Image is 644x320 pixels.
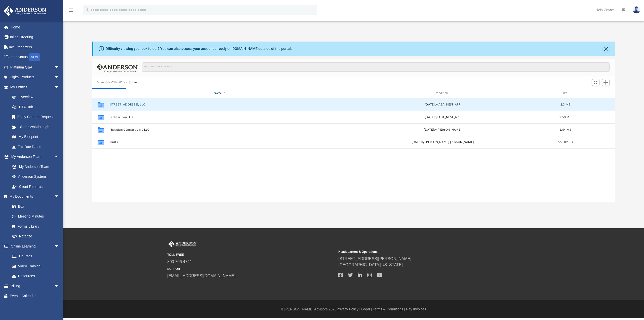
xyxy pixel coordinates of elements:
[2,6,48,16] img: Anderson Advisors Platinum Portal
[338,263,403,267] a: [GEOGRAPHIC_DATA][US_STATE]
[602,79,610,86] button: Add
[167,267,335,271] small: SUPPORT
[7,182,64,192] a: Client Referrals
[167,274,235,278] a: [EMAIL_ADDRESS][DOMAIN_NAME]
[167,260,192,264] a: 800.706.4741
[132,80,138,85] button: Law
[7,162,62,172] a: My Anderson Team
[4,22,67,32] a: Home
[4,291,67,301] a: Events Calendar
[109,116,330,119] button: Lechevalnoir, LLC
[167,253,335,257] small: TOLL FREE
[7,251,64,261] a: Courses
[7,261,62,271] a: Video Training
[4,82,67,92] a: My Entitiesarrow_drop_down
[560,103,570,106] span: 2.3 MB
[558,141,573,144] span: 553.02 KB
[4,62,67,72] a: Platinum Q&Aarrow_drop_down
[7,112,67,122] a: Entity Change Request
[373,307,405,311] a: Terms & Conditions |
[4,241,64,251] a: Online Learningarrow_drop_down
[7,172,64,182] a: Anderson System
[559,128,571,131] span: 1.64 MB
[332,91,553,95] div: Modified
[4,152,64,162] a: My Anderson Teamarrow_drop_down
[54,82,64,92] span: arrow_drop_down
[109,128,330,131] button: Physician Contract Care LLC
[7,201,62,211] a: Box
[578,91,613,95] div: id
[4,192,64,202] a: My Documentsarrow_drop_down
[406,307,426,311] a: Pay Invoices
[4,281,67,291] a: Billingarrow_drop_down
[7,102,67,112] a: CTA Hub
[7,132,64,142] a: My Blueprint
[337,307,360,311] a: Privacy Policy |
[332,128,553,132] div: [DATE] by [PERSON_NAME]
[109,103,330,106] button: [STREET_ADDRESS], LLC
[92,98,615,202] div: grid
[63,307,644,312] div: © [PERSON_NAME] Advisors 2025
[338,250,506,254] small: Headquarters & Operations
[84,7,90,12] i: search
[4,72,67,82] a: Digital Productsarrow_drop_down
[555,91,575,95] div: Size
[68,7,74,13] i: menu
[7,92,67,102] a: Overview
[332,115,553,120] div: [DATE] by ABA_NEST_APP
[332,102,553,107] div: [DATE] by ABA_NEST_APP
[7,122,67,132] a: Binder Walkthrough
[4,42,67,52] a: Tax Organizers
[29,53,40,61] div: NEW
[109,140,330,144] button: Trusts
[167,241,197,247] img: Anderson Advisors Platinum Portal
[361,307,372,311] a: Legal |
[4,32,67,42] a: Online Ordering
[603,45,610,52] button: Close
[7,221,62,231] a: Forms Library
[106,46,292,51] div: Difficulty viewing your box folder? You can also access your account directly on outside of the p...
[559,116,571,119] span: 2.53 MB
[142,62,609,72] input: Search files and folders
[7,142,67,152] a: Tax Due Dates
[54,281,64,291] span: arrow_drop_down
[7,211,64,222] a: Meeting Minutes
[338,257,411,261] a: [STREET_ADDRESS][PERSON_NAME]
[231,47,258,51] a: [DOMAIN_NAME]
[94,91,107,95] div: id
[592,79,599,86] button: Switch to Grid View
[54,152,64,162] span: arrow_drop_down
[54,241,64,252] span: arrow_drop_down
[54,72,64,83] span: arrow_drop_down
[7,271,64,281] a: Resources
[97,80,127,85] button: Viewable-ClientDocs
[633,6,640,14] img: User Pic
[109,91,330,95] div: Name
[54,62,64,73] span: arrow_drop_down
[7,231,64,241] a: Notarize
[54,192,64,202] span: arrow_drop_down
[332,140,553,145] div: [DATE] by [PERSON_NAME] [PERSON_NAME]
[4,52,67,62] a: Order StatusNEW
[68,10,74,13] a: menu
